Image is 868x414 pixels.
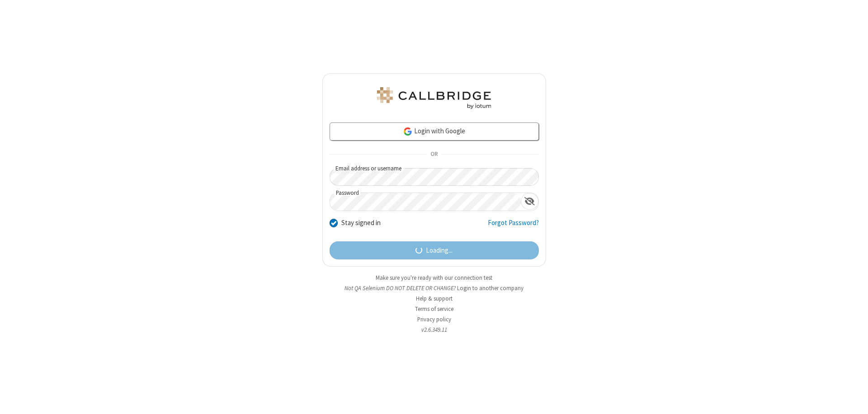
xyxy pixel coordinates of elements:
img: QA Selenium DO NOT DELETE OR CHANGE [375,87,493,109]
a: Make sure you're ready with our connection test [376,274,492,282]
input: Email address or username [330,168,539,186]
input: Password [330,193,521,211]
a: Privacy policy [417,315,451,323]
img: google-icon.png [403,127,413,136]
a: Terms of service [415,305,453,313]
a: Help & support [416,295,453,302]
span: Loading... [426,245,453,256]
li: v2.6.349.11 [322,325,546,334]
a: Login with Google [330,122,539,141]
label: Stay signed in [341,218,381,228]
li: Not QA Selenium DO NOT DELETE OR CHANGE? [322,284,546,292]
div: Show password [521,193,538,210]
a: Forgot Password? [488,218,539,235]
button: Loading... [330,241,539,259]
button: Login to another company [457,284,524,292]
iframe: Chat [845,390,861,408]
span: OR [427,148,441,161]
